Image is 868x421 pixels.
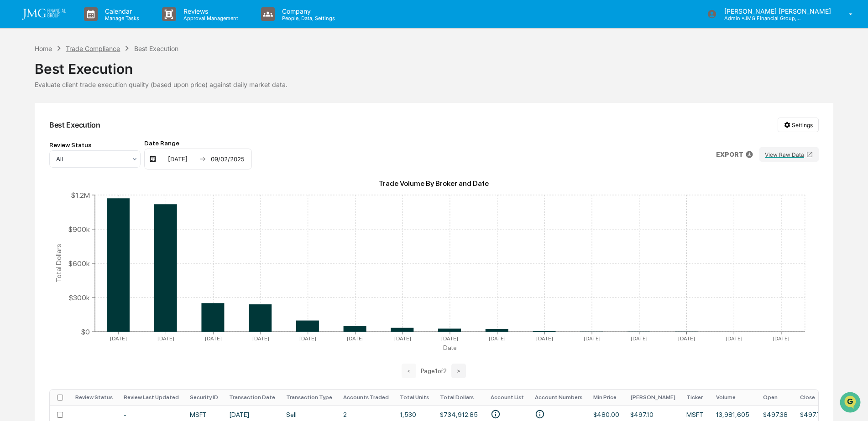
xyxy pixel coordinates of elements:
[98,15,144,21] p: Manage Tasks
[489,335,506,342] tspan: [DATE]
[176,15,243,21] p: Approval Management
[625,390,681,406] th: [PERSON_NAME]
[839,391,863,416] iframe: Open customer support
[275,15,340,21] p: People, Data, Settings
[141,99,166,110] button: See all
[28,124,74,131] span: [PERSON_NAME]
[716,151,743,158] p: EXPORT
[9,19,166,34] p: How can we help?
[81,327,90,336] tspan: $0
[98,7,144,15] p: Calendar
[68,293,90,302] tspan: $300k
[9,205,16,212] div: 🔎
[434,390,485,406] th: Total Dollars
[584,335,601,342] tspan: [DATE]
[123,149,126,156] span: •
[281,390,338,406] th: Transaction Type
[759,147,819,162] button: View Raw Data
[158,155,197,163] div: [DATE]
[64,226,110,233] a: Powered byPylon
[773,335,790,342] tspan: [DATE]
[275,7,340,15] p: Company
[35,45,52,52] div: Home
[451,364,466,378] button: >
[421,367,447,375] span: Page 1 of 2
[379,179,489,188] text: Trade Volume By Broker and Date
[441,335,458,342] tspan: [DATE]
[205,335,222,342] tspan: [DATE]
[717,7,836,15] p: [PERSON_NAME] [PERSON_NAME]
[70,390,118,406] th: Review Status
[66,187,73,195] div: 🗄️
[68,259,90,267] tspan: $600k
[35,53,833,77] div: Best Execution
[529,390,588,406] th: Account Numbers
[338,390,394,406] th: Accounts Traded
[394,335,411,342] tspan: [DATE]
[49,120,100,129] div: Best Execution
[41,70,150,79] div: Start new chat
[535,409,545,419] svg: • 0059129543 • 0069051290
[110,335,127,342] tspan: [DATE]
[795,390,831,406] th: Close
[128,149,146,156] span: [DATE]
[5,200,61,216] a: 🔎Data Lookup
[18,204,58,213] span: Data Lookup
[299,335,316,342] tspan: [DATE]
[491,409,501,419] svg: • BEVERLY B DELEON TTEE BEVERLY BANEZ DELEON GIFT TRUS 02/01/2024 MGR: PARAMETRIC • CLAUDINE MICH...
[252,335,269,342] tspan: [DATE]
[63,183,117,199] a: 🗄️Attestations
[71,190,90,199] tspan: $1.2M
[443,344,457,351] tspan: Date
[394,390,434,406] th: Total Units
[91,226,110,233] span: Pylon
[149,155,157,163] img: calendar
[631,335,648,342] tspan: [DATE]
[711,390,758,406] th: Volume
[347,335,364,342] tspan: [DATE]
[9,140,24,154] img: Steve.Lennart
[536,335,553,342] tspan: [DATE]
[49,141,141,149] div: Review Status
[76,124,79,131] span: •
[68,225,90,233] tspan: $900k
[485,390,529,406] th: Account List
[19,70,36,86] img: 8933085812038_c878075ebb4cc5468115_72.jpg
[9,101,61,108] div: Past conversations
[208,155,247,163] div: 09/02/2025
[41,79,125,86] div: We're available if you need us!
[66,45,120,52] div: Trade Compliance
[22,9,66,20] img: logo
[9,187,16,195] div: 🖐️
[81,124,99,131] span: [DATE]
[184,390,224,406] th: Security ID
[588,390,625,406] th: Min Price
[726,335,743,342] tspan: [DATE]
[758,390,795,406] th: Open
[9,115,24,130] img: Jack Rasmussen
[18,186,59,195] span: Preclearance
[134,45,178,52] div: Best Execution
[18,124,26,132] img: 1746055101610-c473b297-6a78-478c-a979-82029cc54cd1
[678,335,695,342] tspan: [DATE]
[157,335,174,342] tspan: [DATE]
[35,81,833,88] div: Evaluate client trade execution quality (based upon price) against daily market data.
[118,390,184,406] th: Review Last Updated
[681,390,711,406] th: Ticker
[54,244,63,282] tspan: Total Dollars
[5,183,63,199] a: 🖐️Preclearance
[199,155,206,163] img: arrow right
[9,70,26,86] img: 1746055101610-c473b297-6a78-478c-a979-82029cc54cd1
[75,186,113,195] span: Attestations
[176,7,243,15] p: Reviews
[144,139,252,147] div: Date Range
[402,364,416,378] button: <
[224,390,281,406] th: Transaction Date
[155,72,166,83] button: Start new chat
[717,15,802,21] p: Admin • JMG Financial Group, Ltd.
[28,149,121,156] span: [PERSON_NAME].[PERSON_NAME]
[778,118,819,132] button: Settings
